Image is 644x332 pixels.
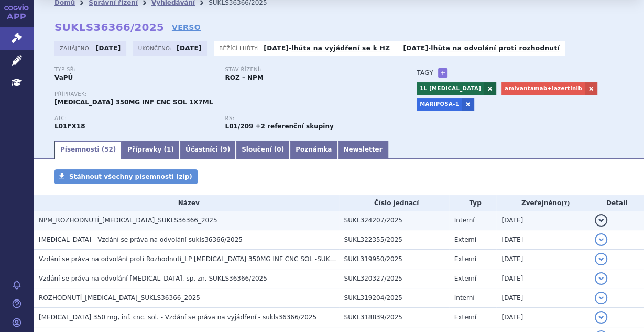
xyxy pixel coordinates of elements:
span: [MEDICAL_DATA] 350MG INF CNC SOL 1X7ML [54,99,213,106]
td: SUKL322355/2025 [339,230,449,250]
a: 1L [MEDICAL_DATA] [417,82,484,95]
strong: SUKLS36366/2025 [54,21,164,34]
a: + [438,68,447,78]
strong: [DATE] [177,45,202,52]
p: - [264,44,390,52]
td: [DATE] [496,250,589,269]
span: 1 [167,146,171,153]
td: SUKL319204/2025 [339,288,449,308]
button: detail [595,311,607,324]
button: detail [595,253,607,265]
a: Newsletter [337,141,388,159]
a: Poznámka [290,141,337,159]
h3: Tagy [417,67,433,79]
a: Stáhnout všechny písemnosti (zip) [54,169,198,184]
span: 0 [277,146,281,153]
button: detail [595,272,607,285]
td: [DATE] [496,211,589,230]
span: RYBREVANT 350 mg, inf. cnc. sol. - Vzdání se práva na vyjádření - sukls36366/2025 [39,314,316,321]
a: Účastníci (9) [180,141,236,159]
p: - [403,44,560,52]
strong: VaPÚ [54,74,73,81]
a: MARIPOSA-1 [417,98,462,111]
td: SUKL324207/2025 [339,211,449,230]
a: lhůta na vyjádření se k HZ [291,45,390,52]
span: NPM_ROZHODNUTÍ_RYBREVANT_SUKLS36366_2025 [39,217,217,224]
strong: +2 referenční skupiny [255,123,333,130]
span: Vzdání se práva na odvolání proti Rozhodnutí_LP RYBREVANT 350MG INF CNC SOL -SUKLS36366/2025 [39,255,375,263]
th: Číslo jednací [339,195,449,211]
p: ATC: [54,115,215,122]
span: RYBREVANT - Vzdání se práva na odvolání sukls36366/2025 [39,236,243,243]
abbr: (?) [561,200,570,207]
th: Název [34,195,339,211]
td: [DATE] [496,288,589,308]
td: [DATE] [496,230,589,250]
p: Přípravek: [54,91,396,98]
span: Zahájeno: [60,44,93,52]
span: Ukončeno: [138,44,174,52]
strong: AMIVANTAMAB [54,123,85,130]
span: Interní [454,294,475,302]
span: Externí [454,255,476,263]
span: 52 [104,146,113,153]
a: Sloučení (0) [236,141,290,159]
span: Externí [454,275,476,282]
span: Běžící lhůty: [219,44,261,52]
p: Stav řízení: [225,67,386,73]
span: Interní [454,217,475,224]
a: amivantamab+lazertinib [501,82,585,95]
span: Externí [454,314,476,321]
a: lhůta na odvolání proti rozhodnutí [431,45,560,52]
strong: [DATE] [403,45,428,52]
button: detail [595,292,607,304]
p: Typ SŘ: [54,67,215,73]
span: Vzdání se práva na odvolání RYBREVANT, sp. zn. SUKLS36366/2025 [39,275,267,282]
a: Písemnosti (52) [54,141,122,159]
p: RS: [225,115,386,122]
span: 9 [223,146,227,153]
td: [DATE] [496,308,589,327]
th: Typ [449,195,497,211]
td: SUKL318839/2025 [339,308,449,327]
strong: amivantamab k léčbě pokročilého NSCLC s pozitivitou EGFR mutace v kombinaci s karboplatinou a pem... [225,123,254,130]
th: Zveřejněno [496,195,589,211]
a: Přípravky (1) [122,141,180,159]
button: detail [595,233,607,246]
span: ROZHODNUTÍ_RYBREVANT_SUKLS36366_2025 [39,294,200,302]
th: Detail [590,195,644,211]
td: SUKL320327/2025 [339,269,449,288]
strong: [DATE] [264,45,289,52]
button: detail [595,214,607,227]
td: [DATE] [496,269,589,288]
strong: [DATE] [96,45,121,52]
span: Stáhnout všechny písemnosti (zip) [69,173,192,180]
span: Externí [454,236,476,243]
a: VERSO [172,22,201,33]
td: SUKL319950/2025 [339,250,449,269]
strong: ROZ – NPM [225,74,264,81]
